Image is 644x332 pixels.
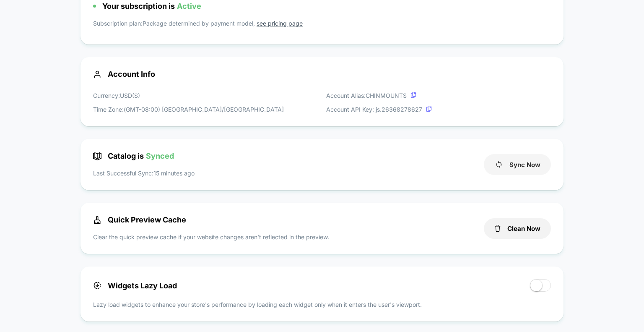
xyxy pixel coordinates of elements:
span: Catalog is [93,152,174,160]
p: Subscription plan: Package determined by payment model, [93,19,551,32]
button: Sync Now [484,154,551,175]
span: Active [177,2,201,10]
span: Quick Preview Cache [93,215,186,224]
p: Clear the quick preview cache if your website changes aren’t reflected in the preview. [93,233,329,241]
p: Time Zone: (GMT-08:00) [GEOGRAPHIC_DATA]/[GEOGRAPHIC_DATA] [93,105,284,114]
a: see pricing page [257,20,303,27]
p: Last Successful Sync: 15 minutes ago [93,169,195,178]
span: Account Info [93,70,551,78]
p: Lazy load widgets to enhance your store's performance by loading each widget only when it enters ... [93,300,551,309]
p: Account Alias: CHINMOUNTS [326,91,432,100]
button: Clean Now [484,218,551,239]
span: Widgets Lazy Load [93,281,177,290]
span: Synced [146,152,174,160]
p: Account API Key: js. 26368278627 [326,105,432,114]
p: Currency: USD ( $ ) [93,91,284,100]
span: Your subscription is [102,2,201,10]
